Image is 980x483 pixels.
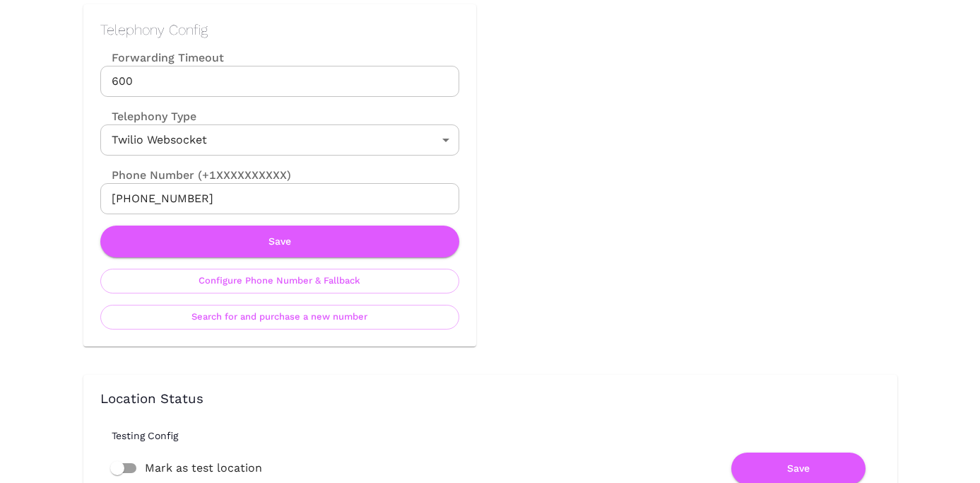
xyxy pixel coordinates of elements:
button: Search for and purchase a new number [100,305,459,330]
label: Telephony Type [100,108,196,124]
h2: Telephony Config [100,21,459,38]
label: Phone Number (+1XXXXXXXXXX) [100,167,459,183]
span: Mark as test location [145,460,262,477]
button: Configure Phone Number & Fallback [100,269,459,293]
div: Twilio Websocket [100,124,459,156]
h6: Testing Config [112,430,892,441]
label: Forwarding Timeout [100,50,459,66]
button: Save [100,226,459,257]
h3: Location Status [100,392,880,407]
